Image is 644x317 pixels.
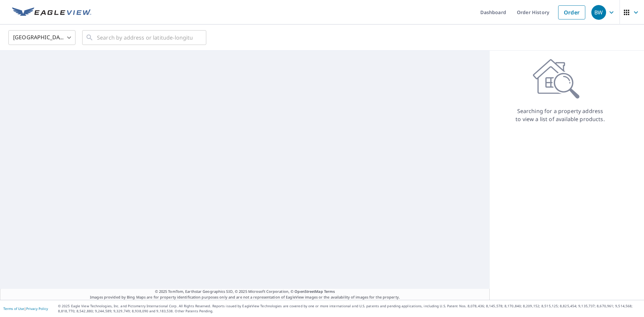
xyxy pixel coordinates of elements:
[591,5,606,20] div: BW
[324,289,335,294] a: Terms
[558,5,585,19] a: Order
[58,304,641,314] p: © 2025 Eagle View Technologies, Inc. and Pictometry International Corp. All Rights Reserved. Repo...
[8,28,75,47] div: [GEOGRAPHIC_DATA]
[294,289,323,294] a: OpenStreetMap
[97,28,193,47] input: Search by address or latitude-longitude
[515,107,605,123] p: Searching for a property address to view a list of available products.
[3,306,24,311] a: Terms of Use
[12,7,91,17] img: EV Logo
[26,306,48,311] a: Privacy Policy
[3,307,48,311] p: |
[155,289,335,295] span: © 2025 TomTom, Earthstar Geographics SIO, © 2025 Microsoft Corporation, ©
